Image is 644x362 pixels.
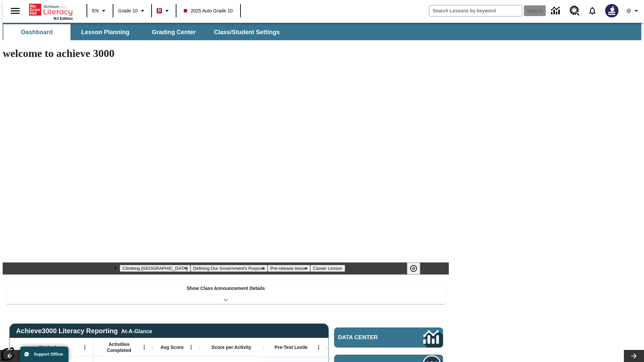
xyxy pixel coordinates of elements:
button: Open Menu [139,342,149,352]
span: 2025 Auto Grade 10 [184,7,232,14]
a: Resource Center, Will open in new tab [566,2,584,20]
a: Data Center [334,327,443,348]
span: Activities Completed [97,341,141,353]
button: Open side menu [5,1,25,21]
span: Achieve3000 Literacy Reporting [16,327,152,335]
span: Score per Activity [212,344,252,350]
button: Boost Class color is violet red. Change class color [154,5,174,17]
button: Select a new avatar [601,2,623,19]
span: Avg Score [160,344,183,350]
a: Home [29,3,73,16]
a: Notifications [584,2,601,19]
button: Open Menu [186,342,196,352]
span: EN [92,7,99,14]
div: SubNavbar [3,24,286,40]
button: Lesson Planning [72,24,139,40]
div: SubNavbar [3,23,641,40]
button: Grading Center [140,24,207,40]
button: Slide 4 Career Lesson [310,265,345,272]
button: Pause [407,262,420,275]
input: search field [429,5,522,16]
button: Class/Student Settings [209,24,285,40]
div: Pause [407,262,427,275]
div: At-A-Glance [121,327,152,335]
h1: welcome to achieve 3000 [3,47,449,60]
button: Language: EN, Select a language [89,5,111,17]
img: Avatar [605,4,619,17]
span: @ [626,7,631,14]
span: Pre-Test Lexile [275,344,308,350]
span: Data Center [338,334,401,341]
span: Support Offline [34,352,63,357]
button: Grade: Grade 10, Select a grade [115,5,149,17]
button: Support Offline [20,347,68,362]
div: Home [29,2,73,20]
button: Open Menu [80,342,90,352]
button: Lesson carousel, Next [624,350,644,362]
span: NJ Edition [54,16,73,20]
button: Slide 1 Climbing Mount Tai [120,265,190,272]
span: Grade 10 [118,7,138,14]
a: Data Center [547,2,566,20]
button: Dashboard [3,24,70,40]
button: Slide 3 Pre-release lesson [268,265,310,272]
button: Slide 2 Defining Our Government's Purpose [191,265,268,272]
div: Show Class Announcement Details [6,281,445,304]
button: Profile/Settings [623,5,644,17]
button: Open Menu [314,342,324,352]
span: Student [39,344,56,350]
p: Show Class Announcement Details [186,285,265,292]
span: B [158,6,161,15]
